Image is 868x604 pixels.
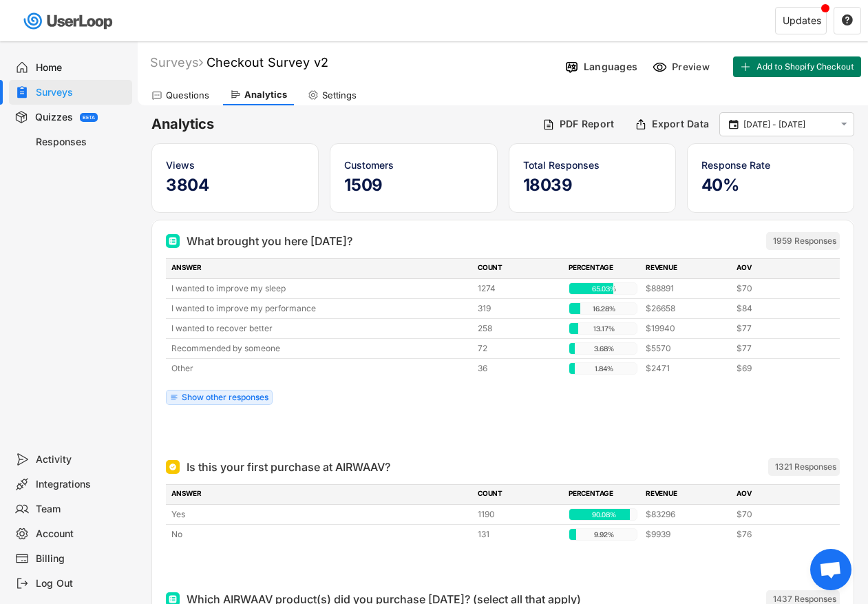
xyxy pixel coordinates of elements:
[478,508,560,521] div: 1190
[166,158,304,172] div: Views
[572,529,635,541] div: 9.92%
[572,509,635,521] div: 90.08%
[36,61,127,74] div: Home
[672,61,713,73] div: Preview
[727,118,740,131] button: 
[737,362,819,375] div: $69
[646,282,728,295] div: $88891
[151,115,532,134] h6: Analytics
[737,302,819,315] div: $84
[36,453,127,466] div: Activity
[478,302,560,315] div: 319
[478,282,560,295] div: 1274
[572,283,635,295] div: 65.03%
[344,175,483,196] h5: 1509
[36,478,127,491] div: Integrations
[842,14,853,26] text: 
[36,528,127,541] div: Account
[182,393,268,402] div: Show other responses
[169,463,177,471] img: Single Select
[150,54,203,70] div: Surveys
[572,363,635,375] div: 1.84%
[646,488,728,501] div: REVENUE
[36,136,127,149] div: Responses
[564,60,579,74] img: Language%20Icon.svg
[737,508,819,521] div: $70
[166,175,304,196] h5: 3804
[478,362,560,375] div: 36
[166,90,209,101] div: Questions
[572,303,635,315] div: 16.28%
[737,322,819,335] div: $77
[169,595,177,603] img: Multi Select
[171,302,469,315] div: I wanted to improve my performance
[478,262,560,275] div: COUNT
[646,322,728,335] div: $19940
[737,342,819,355] div: $77
[478,322,560,335] div: 258
[171,282,469,295] div: I wanted to improve my sleep
[775,461,836,472] div: 1321 Responses
[36,577,127,590] div: Log Out
[572,323,635,335] div: 13.17%
[646,528,728,541] div: $9939
[783,16,821,25] div: Updates
[743,118,834,132] input: Select Date Range
[560,118,615,130] div: PDF Report
[36,86,127,99] div: Surveys
[171,528,469,541] div: No
[646,362,728,375] div: $2471
[187,233,352,249] div: What brought you here [DATE]?
[169,237,177,245] img: Multi Select
[478,488,560,501] div: COUNT
[773,236,836,247] div: 1959 Responses
[36,503,127,516] div: Team
[171,362,469,375] div: Other
[572,343,635,355] div: 3.68%
[478,342,560,355] div: 72
[584,61,637,73] div: Languages
[737,488,819,501] div: AOV
[838,118,850,130] button: 
[478,528,560,541] div: 131
[737,282,819,295] div: $70
[569,262,637,275] div: PERCENTAGE
[701,175,840,196] h5: 40%
[171,342,469,355] div: Recommended by someone
[756,63,854,71] span: Add to Shopify Checkout
[646,508,728,521] div: $83296
[83,115,95,120] div: BETA
[207,55,328,70] font: Checkout Survey v2
[646,342,728,355] div: $5570
[21,7,118,35] img: userloop-logo-01.svg
[171,488,469,501] div: ANSWER
[187,459,390,475] div: Is this your first purchase at AIRWAAV?
[733,56,861,77] button: Add to Shopify Checkout
[646,262,728,275] div: REVENUE
[841,118,847,130] text: 
[810,549,851,590] div: Open chat
[701,158,840,172] div: Response Rate
[523,175,661,196] h5: 18039
[652,118,709,130] div: Export Data
[737,262,819,275] div: AOV
[35,111,73,124] div: Quizzes
[244,89,287,101] div: Analytics
[171,508,469,521] div: Yes
[322,90,357,101] div: Settings
[646,302,728,315] div: $26658
[171,322,469,335] div: I wanted to recover better
[523,158,661,172] div: Total Responses
[344,158,483,172] div: Customers
[171,262,469,275] div: ANSWER
[737,528,819,541] div: $76
[569,488,637,501] div: PERCENTAGE
[729,118,739,130] text: 
[841,14,854,27] button: 
[36,552,127,565] div: Billing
